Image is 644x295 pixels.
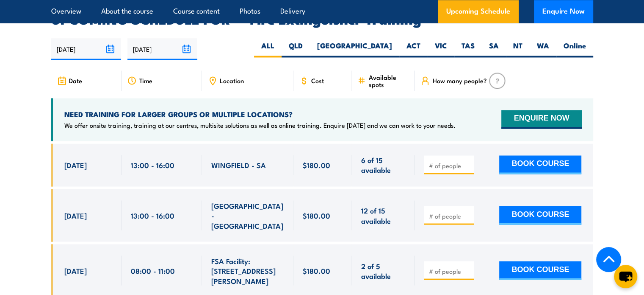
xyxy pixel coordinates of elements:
input: # of people [428,161,471,170]
label: ACT [399,41,428,57]
span: Time [139,77,152,84]
h4: NEED TRAINING FOR LARGER GROUPS OR MULTIPLE LOCATIONS? [64,110,456,119]
button: ENQUIRE NOW [501,110,581,129]
h2: UPCOMING SCHEDULE FOR - "Fire Extinguisher Training" [51,13,593,25]
input: From date [51,38,121,60]
span: 13:00 - 16:00 [131,210,174,220]
span: $180.00 [303,160,330,170]
button: BOOK COURSE [499,155,581,174]
span: Cost [311,77,324,84]
button: chat-button [614,265,637,288]
span: $180.00 [303,210,330,220]
label: SA [482,41,506,57]
p: We offer onsite training, training at our centres, multisite solutions as well as online training... [64,121,456,129]
span: [DATE] [64,210,87,220]
button: BOOK COURSE [499,206,581,225]
label: WA [530,41,556,57]
span: Available spots [368,73,409,88]
input: # of people [428,267,471,275]
span: FSA Facility: [STREET_ADDRESS][PERSON_NAME] [211,256,284,285]
label: VIC [428,41,454,57]
span: 13:00 - 16:00 [131,160,174,170]
span: WINGFIELD - SA [211,160,266,170]
label: Online [556,41,593,57]
input: # of people [428,211,471,220]
label: [GEOGRAPHIC_DATA] [310,41,399,57]
label: QLD [282,41,310,57]
span: $180.00 [303,265,330,275]
span: Location [220,77,244,84]
label: TAS [454,41,482,57]
label: ALL [254,41,282,57]
span: 2 of 5 available [361,261,405,281]
span: 12 of 15 available [361,205,405,225]
span: Date [69,77,82,84]
input: To date [127,38,197,60]
span: [GEOGRAPHIC_DATA] - [GEOGRAPHIC_DATA] [211,200,284,230]
span: 6 of 15 available [361,155,405,175]
button: BOOK COURSE [499,261,581,280]
span: 08:00 - 11:00 [131,265,175,275]
label: NT [506,41,530,57]
span: [DATE] [64,160,87,170]
span: How many people? [432,77,486,84]
span: [DATE] [64,265,87,275]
